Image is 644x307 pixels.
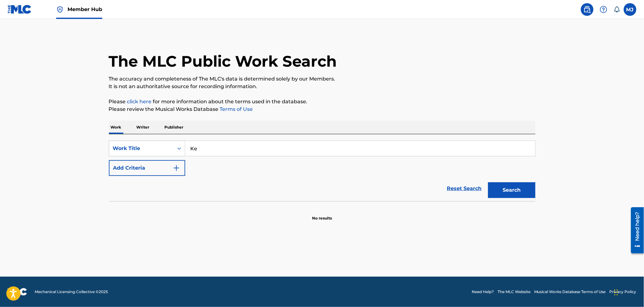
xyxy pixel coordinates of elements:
p: Please for more information about the terms used in the database. [109,98,535,105]
div: Help [597,3,610,16]
h1: The MLC Public Work Search [109,52,337,71]
p: Publisher [163,121,186,134]
p: Writer [135,121,151,134]
img: help [600,6,607,13]
img: search [583,6,591,13]
div: Notifications [614,6,620,13]
div: Drag [614,283,618,302]
div: Work Title [113,145,170,152]
img: Top Rightsholder [56,6,64,13]
a: Public Search [581,3,594,16]
button: Search [488,182,535,198]
a: Terms of Use [219,106,253,112]
iframe: Chat Widget [612,277,644,307]
button: Add Criteria [109,160,185,176]
div: User Menu [624,3,636,16]
img: MLC Logo [8,5,32,14]
a: Musical Works Database Terms of Use [534,289,606,295]
iframe: Resource Center [626,205,644,256]
p: The accuracy and completeness of The MLC's data is determined solely by our Members. [109,75,535,83]
p: Please review the Musical Works Database [109,105,535,113]
p: It is not an authoritative source for recording information. [109,83,535,90]
p: Work [109,121,123,134]
a: click here [127,99,152,105]
span: Member Hub [68,6,102,13]
img: 9d2ae6d4665cec9f34b9.svg [173,164,180,172]
a: The MLC Website [498,289,530,295]
img: logo [8,288,27,296]
p: No results [312,208,332,221]
span: Mechanical Licensing Collective © 2025 [35,289,108,295]
a: Privacy Policy [610,289,636,295]
a: Need Help? [472,289,494,295]
form: Search Form [109,141,535,201]
a: Reset Search [444,182,485,196]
